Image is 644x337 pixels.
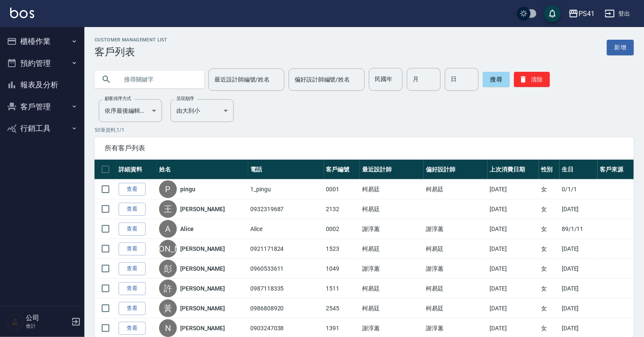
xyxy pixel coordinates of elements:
[539,299,560,318] td: 女
[514,72,550,87] button: 清除
[248,160,324,179] th: 電話
[487,239,539,259] td: [DATE]
[544,5,561,22] button: save
[180,304,225,313] a: [PERSON_NAME]
[360,239,424,259] td: 柯易廷
[159,299,177,317] div: 黃
[560,279,598,299] td: [DATE]
[487,219,539,239] td: [DATE]
[324,299,360,318] td: 2545
[119,282,146,295] a: 查看
[360,219,424,239] td: 謝淳蕙
[7,313,24,330] img: Person
[560,299,598,318] td: [DATE]
[105,144,624,152] span: 所有客戶列表
[607,40,634,55] a: 新增
[539,279,560,299] td: 女
[601,6,634,22] button: 登出
[180,264,225,273] a: [PERSON_NAME]
[180,324,225,332] a: [PERSON_NAME]
[159,240,177,258] div: [PERSON_NAME]
[324,279,360,299] td: 1511
[324,219,360,239] td: 0002
[560,239,598,259] td: [DATE]
[483,72,510,87] button: 搜尋
[487,199,539,219] td: [DATE]
[3,117,81,139] button: 行銷工具
[248,219,324,239] td: Alice
[26,322,69,330] p: 會計
[539,160,560,179] th: 性別
[99,99,162,122] div: 依序最後編輯時間
[119,183,146,196] a: 查看
[119,302,146,315] a: 查看
[180,245,225,253] a: [PERSON_NAME]
[159,260,177,277] div: 彭
[157,160,248,179] th: 姓名
[324,160,360,179] th: 客戶編號
[159,280,177,297] div: 許
[360,299,424,318] td: 柯易廷
[116,160,157,179] th: 詳細資料
[539,179,560,199] td: 女
[487,279,539,299] td: [DATE]
[170,99,234,122] div: 由大到小
[180,284,225,293] a: [PERSON_NAME]
[424,279,487,299] td: 柯易廷
[560,179,598,199] td: 0/1/1
[159,200,177,218] div: 王
[105,95,131,102] label: 顧客排序方式
[119,322,146,335] a: 查看
[360,259,424,279] td: 謝淳蕙
[424,259,487,279] td: 謝淳蕙
[324,239,360,259] td: 1523
[360,160,424,179] th: 最近設計師
[180,225,194,233] a: Alice
[324,179,360,199] td: 0001
[560,199,598,219] td: [DATE]
[26,314,69,322] h5: 公司
[119,242,146,255] a: 查看
[424,239,487,259] td: 柯易廷
[180,185,195,193] a: pingu
[119,223,146,236] a: 查看
[539,239,560,259] td: 女
[119,262,146,275] a: 查看
[159,220,177,238] div: A
[118,68,198,91] input: 搜尋關鍵字
[487,259,539,279] td: [DATE]
[424,179,487,199] td: 柯易廷
[598,160,634,179] th: 客戶來源
[487,299,539,318] td: [DATE]
[248,179,324,199] td: 1_pingu
[324,259,360,279] td: 1049
[560,160,598,179] th: 生日
[95,126,634,134] p: 50 筆資料, 1 / 1
[424,160,487,179] th: 偏好設計師
[579,8,595,19] div: PS41
[3,96,81,118] button: 客戶管理
[3,52,81,74] button: 預約管理
[3,30,81,52] button: 櫃檯作業
[424,219,487,239] td: 謝淳蕙
[95,37,168,43] h2: Customer Management List
[565,5,598,22] button: PS41
[539,219,560,239] td: 女
[119,203,146,216] a: 查看
[324,199,360,219] td: 2132
[176,95,194,102] label: 呈現順序
[159,180,177,198] div: P
[248,279,324,299] td: 0987118335
[560,219,598,239] td: 89/1/11
[539,199,560,219] td: 女
[3,74,81,96] button: 報表及分析
[248,199,324,219] td: 0932319687
[180,205,225,213] a: [PERSON_NAME]
[248,259,324,279] td: 0960533611
[487,160,539,179] th: 上次消費日期
[360,279,424,299] td: 柯易廷
[10,8,34,18] img: Logo
[424,299,487,318] td: 柯易廷
[487,179,539,199] td: [DATE]
[360,179,424,199] td: 柯易廷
